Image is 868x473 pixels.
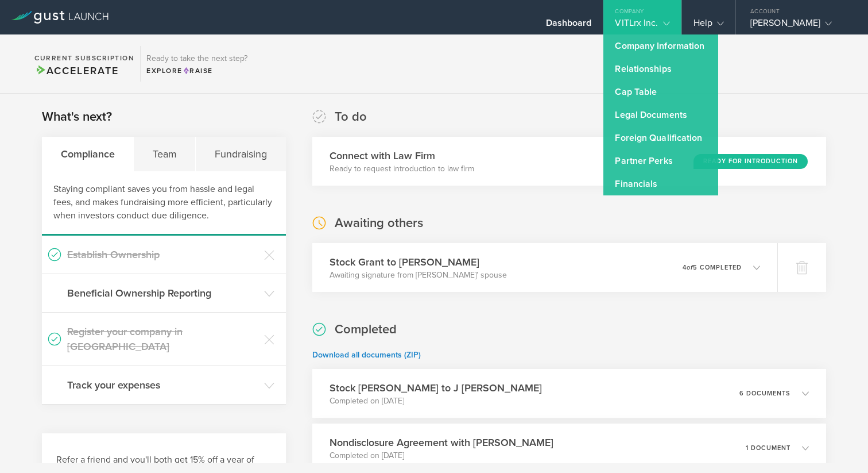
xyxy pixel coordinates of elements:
[683,264,742,271] p: 4 5 completed
[196,137,285,171] div: Fundraising
[746,445,790,451] p: 1 document
[67,286,258,301] h3: Beneficial Ownership Reporting
[330,163,474,175] p: Ready to request introduction to law firm
[312,350,421,360] a: Download all documents (ZIP)
[693,17,724,34] div: Help
[312,137,826,186] div: Connect with Law FirmReady to request introduction to law firmReady for Introduction
[146,66,247,76] div: Explore
[687,264,693,271] em: of
[34,64,118,77] span: Accelerate
[42,109,112,125] h2: What's next?
[67,247,258,262] h3: Establish Ownership
[330,435,553,450] h3: Nondisclosure Agreement with [PERSON_NAME]
[546,17,592,34] div: Dashboard
[330,255,507,270] h3: Stock Grant to [PERSON_NAME]
[140,46,253,82] div: Ready to take the next step?ExploreRaise
[34,55,134,61] h2: Current Subscription
[330,395,542,407] p: Completed on [DATE]
[146,55,247,63] h3: Ready to take the next step?
[183,67,213,75] span: Raise
[750,17,848,34] div: [PERSON_NAME]
[42,137,134,171] div: Compliance
[42,171,286,236] div: Staying compliant saves you from hassle and legal fees, and makes fundraising more efficient, par...
[335,215,423,232] h2: Awaiting others
[335,109,367,125] h2: To do
[335,321,397,338] h2: Completed
[615,17,669,34] div: VITLrx Inc.
[134,137,196,171] div: Team
[330,270,507,281] p: Awaiting signature from [PERSON_NAME]’ spouse
[330,148,474,163] h3: Connect with Law Firm
[739,390,790,397] p: 6 documents
[67,324,258,354] h3: Register your company in [GEOGRAPHIC_DATA]
[330,380,542,395] h3: Stock [PERSON_NAME] to J [PERSON_NAME]
[330,450,553,462] p: Completed on [DATE]
[693,154,808,169] div: Ready for Introduction
[67,378,258,393] h3: Track your expenses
